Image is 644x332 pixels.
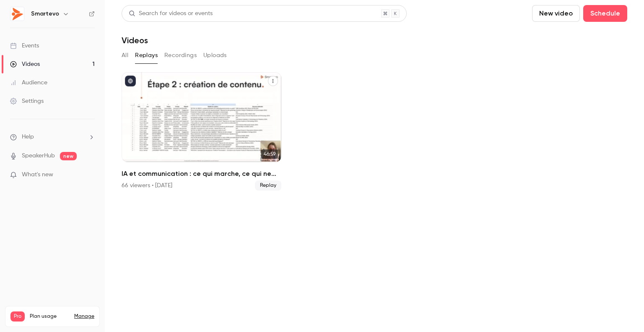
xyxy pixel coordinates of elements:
[10,97,44,105] div: Settings
[122,5,627,327] section: Videos
[31,10,59,18] h6: Smartevo
[22,133,34,141] span: Help
[10,42,39,50] div: Events
[255,180,281,191] span: Replay
[10,7,24,21] img: Smartevo
[122,72,281,191] a: 46:59IA et communication : ce qui marche, ce qui ne marche pas...du brief à la publication ?66 vi...
[30,313,69,320] span: Plan usage
[122,181,172,190] div: 66 viewers • [DATE]
[122,72,281,191] li: IA et communication : ce qui marche, ce qui ne marche pas...du brief à la publication ?
[10,133,95,141] li: help-dropdown-opener
[203,49,227,62] button: Uploads
[125,76,136,86] button: published
[532,5,580,22] button: New video
[122,169,281,179] h2: IA et communication : ce qui marche, ce qui ne marche pas...du brief à la publication ?
[60,152,77,160] span: new
[583,5,627,22] button: Schedule
[122,35,148,45] h1: Videos
[122,72,627,191] ul: Videos
[129,9,213,18] div: Search for videos or events
[74,313,94,320] a: Manage
[122,49,128,62] button: All
[22,170,53,179] span: What's new
[261,149,278,159] span: 46:59
[135,49,158,62] button: Replays
[10,60,40,68] div: Videos
[164,49,197,62] button: Recordings
[10,311,25,322] span: Pro
[22,152,55,160] a: SpeakerHub
[10,78,47,87] div: Audience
